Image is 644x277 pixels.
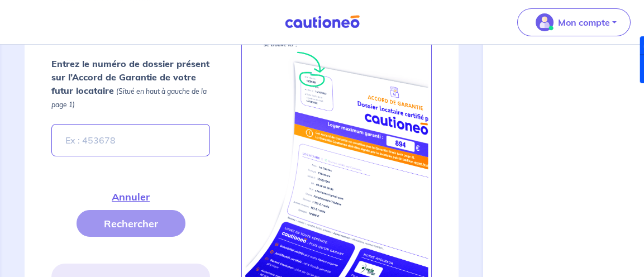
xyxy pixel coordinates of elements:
[84,183,177,210] button: Annuler
[536,13,554,31] img: illu_account_valid_menu.svg
[558,16,610,29] p: Mon compte
[280,15,364,29] img: Cautioneo
[517,8,631,36] button: illu_account_valid_menu.svgMon compte
[51,58,209,96] strong: Entrez le numéro de dossier présent sur l’Accord de Garantie de votre futur locataire
[51,124,210,156] input: Ex : 453678
[51,87,207,109] em: (Situé en haut à gauche de la page 1)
